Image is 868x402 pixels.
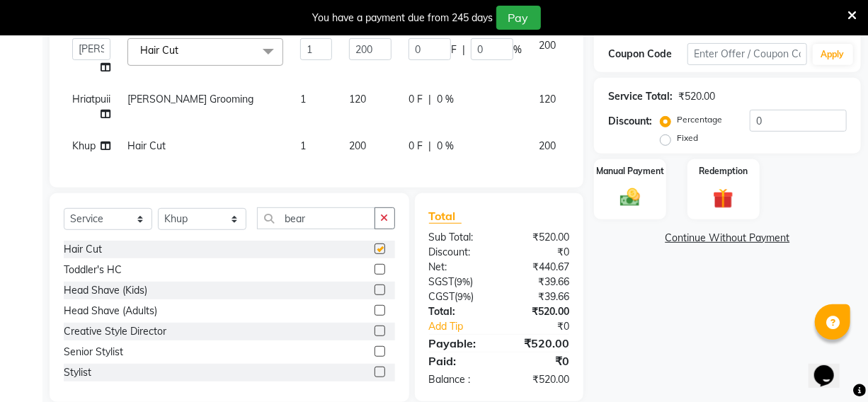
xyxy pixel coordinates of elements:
[127,139,166,152] span: Hair Cut
[418,372,499,387] div: Balance :
[499,260,580,275] div: ₹440.67
[300,139,306,152] span: 1
[678,89,715,104] div: ₹520.00
[257,207,375,229] input: Search or Scan
[418,230,499,245] div: Sub Total:
[418,260,499,275] div: Net:
[64,283,147,298] div: Head Shave (Kids)
[64,345,123,360] div: Senior Stylist
[809,345,854,388] iframe: chat widget
[64,304,157,318] div: Head Shave (Adults)
[72,139,96,152] span: Khup
[677,113,722,126] label: Percentage
[437,92,454,107] span: 0 %
[349,139,366,152] span: 200
[539,39,556,52] span: 200
[418,304,499,319] div: Total:
[349,93,366,105] span: 120
[178,44,185,57] a: x
[418,352,499,369] div: Paid:
[513,319,580,334] div: ₹0
[539,93,556,105] span: 120
[418,275,499,289] div: ( )
[813,44,853,65] button: Apply
[699,165,748,178] label: Redemption
[64,242,102,257] div: Hair Cut
[64,324,166,339] div: Creative Style Director
[513,42,522,57] span: %
[707,186,739,211] img: _gift.svg
[127,93,253,105] span: [PERSON_NAME] Grooming
[418,289,499,304] div: ( )
[499,275,580,289] div: ₹39.66
[539,139,556,152] span: 200
[428,92,431,107] span: |
[499,304,580,319] div: ₹520.00
[499,352,580,369] div: ₹0
[418,319,513,334] a: Add Tip
[418,245,499,260] div: Discount:
[499,335,580,352] div: ₹520.00
[608,47,687,62] div: Coupon Code
[457,276,471,287] span: 9%
[597,231,858,246] a: Continue Without Payment
[429,209,462,224] span: Total
[496,6,541,30] button: Pay
[300,93,306,105] span: 1
[429,275,455,288] span: SGST
[499,245,580,260] div: ₹0
[462,42,465,57] span: |
[72,93,110,105] span: Hriatpuii
[608,114,652,129] div: Discount:
[677,132,698,144] label: Fixed
[596,165,664,178] label: Manual Payment
[64,365,91,380] div: Stylist
[429,290,455,303] span: CGST
[418,335,499,352] div: Payable:
[499,289,580,304] div: ₹39.66
[499,372,580,387] div: ₹520.00
[614,186,646,209] img: _cash.svg
[608,89,673,104] div: Service Total:
[687,43,807,65] input: Enter Offer / Coupon Code
[451,42,457,57] span: F
[409,139,423,154] span: 0 F
[313,11,493,25] div: You have a payment due from 245 days
[428,139,431,154] span: |
[499,230,580,245] div: ₹520.00
[437,139,454,154] span: 0 %
[140,44,178,57] span: Hair Cut
[64,263,122,277] div: Toddler's HC
[458,291,472,302] span: 9%
[409,92,423,107] span: 0 F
